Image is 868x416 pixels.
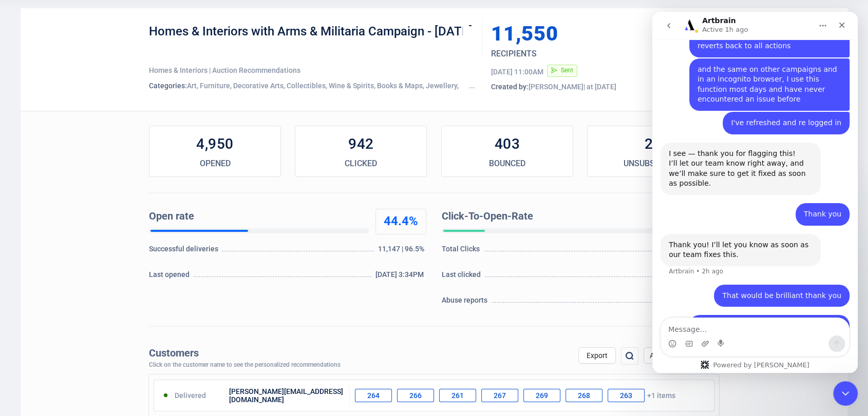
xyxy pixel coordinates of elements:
[295,134,426,154] div: 942
[481,389,518,402] div: 267
[149,209,365,224] div: Open rate
[442,209,657,224] div: Click-To-Open-Rate
[491,48,680,60] div: RECIPIENTS
[149,24,475,54] div: Homes & Interiors with Arms & Militaria Campaign - [DATE]
[149,244,220,259] div: Successful deliveries
[442,157,573,170] div: BOUNCED
[491,67,543,77] div: [DATE] 11:00AM
[439,389,476,402] div: 261
[355,389,392,402] div: 264
[588,157,719,170] div: UNSUBSCRIBED
[650,348,713,363] span: All Actions
[376,213,426,230] div: 44.4%
[624,350,636,362] img: search.png
[551,67,557,73] span: send
[491,24,671,44] div: 11,550
[588,134,719,154] div: 20
[565,389,602,402] div: 268
[587,351,608,360] span: Export
[491,83,529,91] span: Created by:
[149,347,341,359] div: Customers
[523,389,560,402] div: 269
[350,385,714,406] div: +1 items
[295,157,426,170] div: CLICKED
[149,65,475,75] div: Homes & Interiors | Auction Recommendations
[561,67,573,74] span: Sent
[491,82,719,92] div: [PERSON_NAME] | at [DATE]
[149,362,341,369] div: Click on the customer name to see the personalized recommendations
[154,385,227,406] div: Delivered
[442,244,483,259] div: Total Clicks
[442,269,483,285] div: Last clicked
[149,82,187,90] span: Categories:
[149,269,192,285] div: Last opened
[652,12,858,373] iframe: Intercom live chat
[227,385,350,406] div: [PERSON_NAME][EMAIL_ADDRESS][DOMAIN_NAME]
[149,134,280,154] div: 4,950
[608,389,645,402] div: 263
[578,347,616,364] button: Export
[149,81,475,91] div: Art, Furniture, Decorative Arts, Collectibles, Wine & Spirits, Books & Maps, Jewellery, Watches &...
[378,244,426,259] div: 11,147 | 96.5%
[442,134,573,154] div: 403
[397,389,434,402] div: 266
[375,269,426,285] div: [DATE] 3:34PM
[149,157,280,170] div: OPENED
[442,295,490,310] div: Abuse reports
[833,381,858,406] iframe: Intercom live chat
